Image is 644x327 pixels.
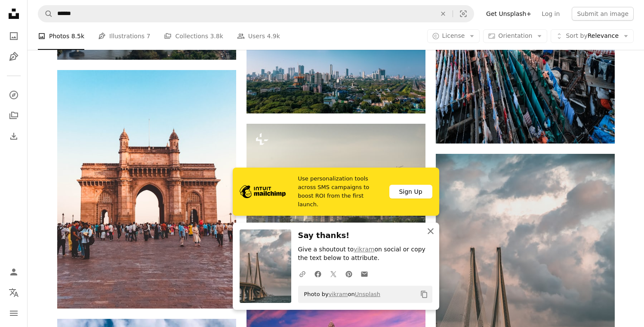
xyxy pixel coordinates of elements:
h3: Say thanks! [298,229,432,242]
a: Collections 3.8k [164,22,223,50]
button: Menu [5,305,22,322]
img: a city skyline with a train on the tracks [247,124,425,243]
span: Photo by on [300,287,381,301]
a: Photos [5,28,22,45]
button: License [427,29,480,43]
a: people walking on arch gate during daytime [57,185,236,193]
span: Relevance [566,32,619,40]
span: 3.8k [210,31,223,41]
a: Share on Pinterest [341,265,357,282]
span: 7 [147,31,151,41]
button: Language [5,284,22,301]
a: Explore [5,86,22,104]
a: Download History [5,128,22,145]
div: Sign Up [389,185,432,199]
button: Visual search [453,6,474,22]
a: Log in / Sign up [5,263,22,281]
img: file-1690386555781-336d1949dad1image [240,185,286,198]
button: Sort byRelevance [551,29,634,43]
a: Illustrations [5,48,22,65]
a: Collections [5,107,22,124]
a: Share over email [357,265,372,282]
span: Use personalization tools across SMS campaigns to boost ROI from the first launch. [298,174,382,209]
img: high-rise buildings during daytime [247,27,425,113]
a: Users 4.9k [237,22,280,50]
span: Sort by [566,32,587,39]
a: vikram [354,246,374,253]
button: Search Unsplash [38,6,53,22]
p: Give a shoutout to on social or copy the text below to attribute. [298,245,432,263]
form: Find visuals sitewide [38,5,474,22]
a: Home — Unsplash [5,5,22,24]
a: Use personalization tools across SMS campaigns to boost ROI from the first launch.Sign Up [233,168,439,216]
span: License [442,32,465,39]
a: vikram [329,291,348,297]
a: Share on Facebook [310,265,326,282]
a: Illustrations 7 [98,22,150,50]
a: Golden Gate Bridge of San Francisco [436,284,615,292]
button: Clear [434,6,453,22]
a: high-rise buildings during daytime [247,66,425,74]
button: Copy to clipboard [417,287,431,302]
span: 4.9k [267,31,280,41]
span: Orientation [498,32,532,39]
button: Submit an image [572,7,634,21]
a: Unsplash [355,291,380,297]
button: Orientation [483,29,547,43]
a: Share on Twitter [326,265,341,282]
a: Get Unsplash+ [481,7,536,21]
img: people walking on arch gate during daytime [57,70,236,309]
a: Log in [536,7,565,21]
